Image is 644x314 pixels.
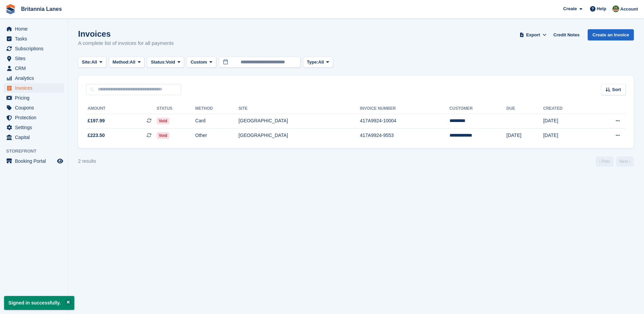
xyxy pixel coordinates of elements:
span: Sites [15,54,56,63]
span: £197.99 [88,117,105,124]
td: [DATE] [543,114,591,128]
a: Next [616,156,634,167]
a: menu [3,93,64,103]
a: Create an Invoice [588,29,634,40]
a: menu [3,64,64,73]
span: All [318,59,324,66]
a: menu [3,24,64,34]
td: [GEOGRAPHIC_DATA] [239,128,360,143]
th: Status [157,103,195,114]
a: menu [3,44,64,53]
span: Account [620,6,638,13]
a: Credit Notes [551,29,582,40]
span: All [91,59,97,66]
p: A complete list of invoices for all payments [78,39,174,47]
span: Tasks [15,34,56,43]
a: menu [3,156,64,166]
span: Storefront [6,148,68,155]
img: Sam Wooldridge [612,5,619,12]
th: Due [507,103,543,114]
p: Signed in successfully. [4,296,74,310]
span: Settings [15,123,56,132]
nav: Page [594,156,635,167]
td: Other [195,128,239,143]
th: Created [543,103,591,114]
td: 417A9924-9553 [360,128,449,143]
a: menu [3,133,64,142]
span: Invoices [15,83,56,93]
a: Previous [596,156,613,167]
span: Site: [82,59,91,66]
span: Sort [612,86,621,93]
button: Type: All [303,57,333,68]
div: 2 results [78,158,96,165]
a: menu [3,54,64,63]
span: Help [597,5,606,12]
span: Capital [15,133,56,142]
button: Site: All [78,57,106,68]
button: Custom [187,57,216,68]
span: Export [526,32,540,38]
button: Method: All [109,57,145,68]
span: All [130,59,135,66]
span: Subscriptions [15,44,56,53]
th: Customer [449,103,507,114]
a: menu [3,83,64,93]
a: menu [3,123,64,132]
span: Protection [15,113,56,122]
a: Preview store [56,157,64,165]
th: Method [195,103,239,114]
span: Home [15,24,56,34]
span: Custom [190,59,207,66]
th: Site [239,103,360,114]
span: Method: [113,59,130,66]
th: Invoice Number [360,103,449,114]
td: [DATE] [507,128,543,143]
a: Britannia Lanes [18,3,65,15]
td: Card [195,114,239,128]
span: Status: [151,59,166,66]
span: Void [166,59,175,66]
span: Booking Portal [15,156,56,166]
h1: Invoices [78,29,174,38]
span: Coupons [15,103,56,112]
td: [DATE] [543,128,591,143]
th: Amount [86,103,157,114]
span: Create [563,5,577,12]
span: Type: [307,59,318,66]
span: Analytics [15,73,56,83]
span: £223.50 [88,132,105,139]
td: 417A9924-10004 [360,114,449,128]
span: Pricing [15,93,56,103]
a: menu [3,103,64,112]
a: menu [3,34,64,43]
span: Void [157,132,169,139]
button: Export [518,29,548,40]
a: menu [3,73,64,83]
span: Void [157,118,169,124]
span: CRM [15,64,56,73]
button: Status: Void [147,57,184,68]
a: menu [3,113,64,122]
td: [GEOGRAPHIC_DATA] [239,114,360,128]
img: stora-icon-8386f47178a22dfd0bd8f6a31ec36ba5ce8667c1dd55bd0f319d3a0aa187defe.svg [5,4,16,14]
